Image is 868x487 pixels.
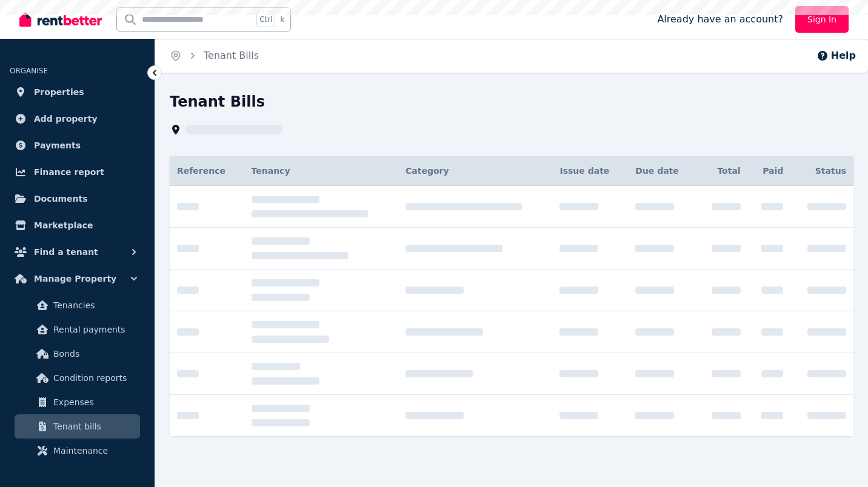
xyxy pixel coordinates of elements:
span: Already have an account? [657,12,783,27]
a: Condition reports [15,366,140,390]
a: Tenancies [15,293,140,317]
a: Sign In [795,6,849,33]
th: Category [398,156,552,186]
a: Add property [10,107,145,131]
span: Tenancies [53,298,135,313]
img: RentBetter [19,10,102,28]
a: Finance report [10,160,145,184]
nav: Breadcrumb [155,39,273,73]
span: Ctrl [256,12,275,27]
th: Paid [748,156,791,186]
a: Documents [10,187,145,211]
button: Manage Property [10,267,145,291]
h1: Tenant Bills [170,92,265,111]
span: Condition reports [53,371,135,385]
th: Due date [628,156,696,186]
a: Bonds [15,342,140,366]
button: Find a tenant [10,240,145,264]
a: Marketplace [10,213,145,237]
span: Rental payments [53,322,135,337]
span: Bonds [53,346,135,361]
a: Tenant bills [15,414,140,439]
th: Status [790,156,853,186]
span: ORGANISE [10,67,48,75]
span: Maintenance [53,443,135,458]
a: Payments [10,133,145,157]
span: k [280,15,284,24]
span: Find a tenant [34,245,98,259]
a: Properties [10,80,145,104]
th: Total [696,156,748,186]
span: Tenant bills [53,419,135,434]
span: Finance report [34,165,104,179]
button: Help [816,48,856,63]
a: Rental payments [15,317,140,342]
a: Tenant Bills [204,50,259,61]
span: Payments [34,138,81,153]
span: Manage Property [34,271,116,286]
a: Expenses [15,390,140,414]
span: Properties [34,85,84,99]
span: Marketplace [34,218,93,233]
th: Tenancy [244,156,398,186]
span: Add property [34,111,98,126]
span: Expenses [53,395,135,409]
a: Maintenance [15,439,140,463]
th: Issue date [552,156,628,186]
span: Reference [177,166,225,176]
span: Documents [34,191,88,206]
